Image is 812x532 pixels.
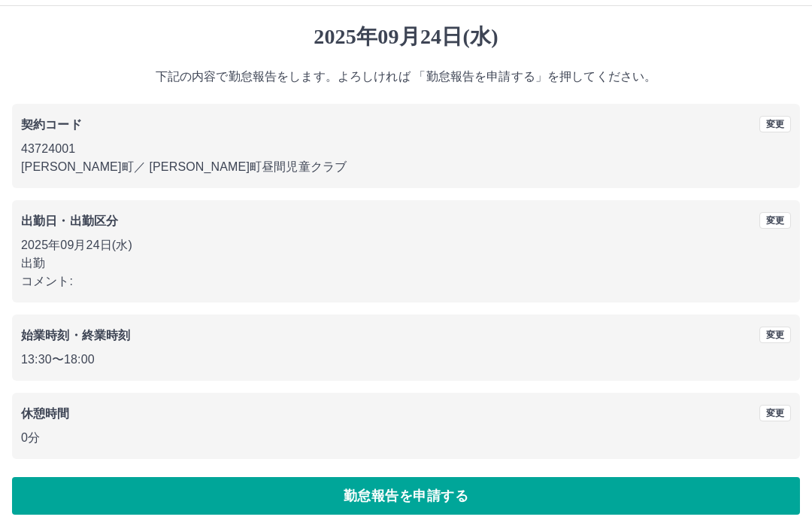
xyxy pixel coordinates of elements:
button: 変更 [759,116,791,132]
p: 出勤 [21,254,791,272]
b: 休憩時間 [21,407,70,420]
p: 0分 [21,429,791,447]
button: 変更 [759,405,791,421]
p: 13:30 〜 18:00 [21,351,791,369]
button: 勤怠報告を申請する [12,477,800,515]
b: 契約コード [21,118,82,131]
button: 変更 [759,212,791,229]
h1: 2025年09月24日(水) [12,24,800,50]
b: 始業時刻・終業時刻 [21,329,130,342]
p: 43724001 [21,140,791,158]
p: コメント: [21,272,791,290]
p: 下記の内容で勤怠報告をします。よろしければ 「勤怠報告を申請する」を押してください。 [12,68,800,86]
p: [PERSON_NAME]町 ／ [PERSON_NAME]町昼間児童クラブ [21,158,791,176]
b: 出勤日・出勤区分 [21,214,118,227]
p: 2025年09月24日(水) [21,236,791,254]
button: 変更 [759,327,791,343]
